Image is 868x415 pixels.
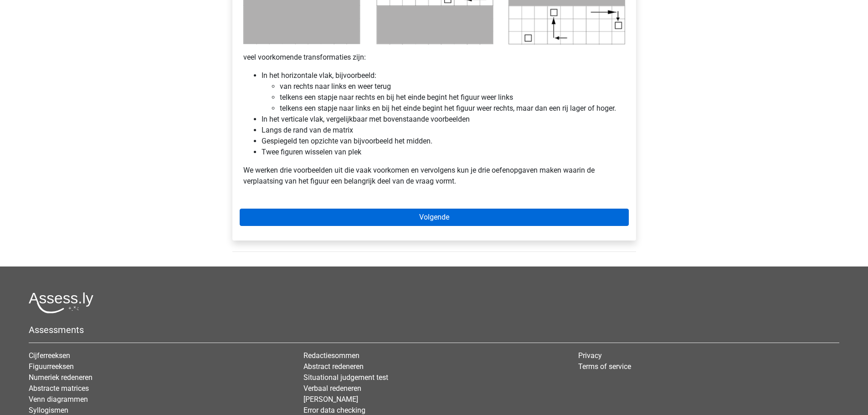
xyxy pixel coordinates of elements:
li: In het verticale vlak, vergelijkbaar met bovenstaande voorbeelden [262,114,625,125]
a: Cijferreeksen [29,351,70,360]
a: Redactiesommen [303,351,360,360]
a: Syllogismen [29,406,68,415]
p: We werken drie voorbeelden uit die vaak voorkomen en vervolgens kun je drie oefenopgaven maken wa... [243,165,625,187]
a: Numeriek redeneren [29,373,92,382]
a: Verbaal redeneren [303,384,361,393]
a: Volgende [240,209,629,226]
li: Gespiegeld ten opzichte van bijvoorbeeld het midden. [262,136,625,147]
li: Langs de rand van de matrix [262,125,625,136]
h5: Assessments [29,324,839,335]
a: [PERSON_NAME] [303,395,358,404]
li: Twee figuren wisselen van plek [262,147,625,158]
a: Venn diagrammen [29,395,88,404]
a: Privacy [578,351,602,360]
p: veel voorkomende transformaties zijn: [243,52,625,63]
li: telkens een stapje naar links en bij het einde begint het figuur weer rechts, maar dan een rij la... [280,103,625,114]
li: van rechts naar links en weer terug [280,81,625,92]
li: telkens een stapje naar rechts en bij het einde begint het figuur weer links [280,92,625,103]
a: Abstract redeneren [303,362,364,371]
img: Assessly logo [29,292,93,313]
a: Error data checking [303,406,365,415]
a: Situational judgement test [303,373,388,382]
a: Terms of service [578,362,631,371]
li: In het horizontale vlak, bijvoorbeeld: [262,70,625,114]
a: Figuurreeksen [29,362,74,371]
a: Abstracte matrices [29,384,89,393]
